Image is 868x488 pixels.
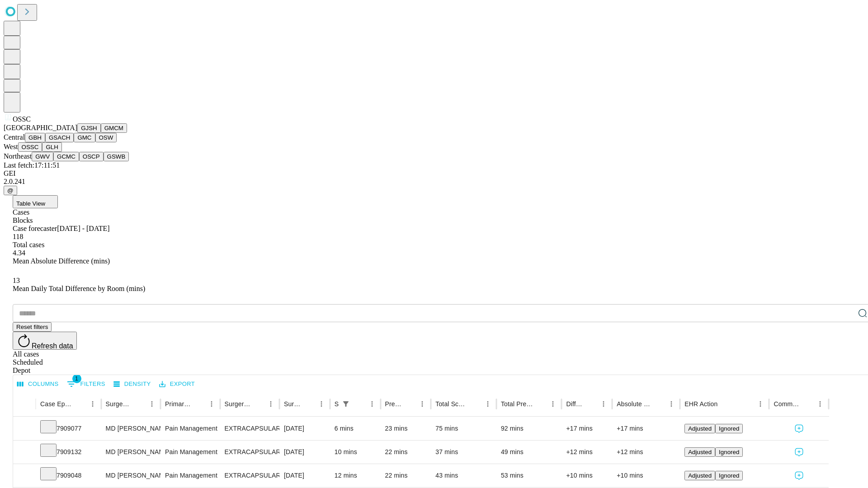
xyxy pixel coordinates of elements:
span: West [4,143,18,150]
button: Sort [801,398,814,410]
span: Table View [16,200,45,207]
div: +12 mins [617,441,675,464]
span: Last fetch: 17:11:51 [4,161,60,169]
span: Central [4,133,25,141]
button: Sort [585,398,597,410]
button: Sort [252,398,264,410]
div: Surgery Date [284,400,302,408]
button: GLH [42,142,61,152]
button: Refresh data [13,332,77,350]
span: [DATE] - [DATE] [57,225,109,232]
button: Sort [469,398,481,410]
button: Menu [264,398,277,410]
button: Menu [597,398,610,410]
button: Expand [18,421,31,437]
button: Menu [366,398,378,410]
button: OSSC [18,142,42,152]
div: [DATE] [284,441,325,464]
div: Case Epic Id [40,400,73,408]
span: Case forecaster [13,225,57,232]
button: Menu [86,398,99,410]
button: Show filters [340,398,352,410]
div: 2.0.241 [4,178,864,186]
button: GBH [25,133,45,142]
button: Expand [18,468,31,484]
div: +17 mins [617,417,675,440]
span: 1 [72,374,81,383]
div: MD [PERSON_NAME] [PERSON_NAME] Md [106,417,156,440]
span: Ignored [719,449,739,455]
div: 22 mins [385,441,427,464]
div: MD [PERSON_NAME] [PERSON_NAME] Md [106,441,156,464]
button: OSW [95,133,117,142]
button: Adjusted [684,424,715,433]
div: +10 mins [617,464,675,487]
div: +17 mins [566,417,608,440]
div: 7909048 [40,464,97,487]
button: Export [157,377,197,391]
div: Predicted In Room Duration [385,400,403,408]
button: Table View [13,195,58,208]
span: Total cases [13,241,44,249]
span: Adjusted [688,449,712,455]
button: Menu [416,398,429,410]
button: GJSH [77,123,101,133]
button: Sort [534,398,547,410]
div: 6 mins [335,417,376,440]
div: 49 mins [501,441,557,464]
span: OSSC [13,115,31,123]
div: 23 mins [385,417,427,440]
span: [GEOGRAPHIC_DATA] [4,124,77,131]
button: Adjusted [684,447,715,457]
button: Sort [403,398,416,410]
button: Reset filters [13,322,52,332]
button: GCMC [53,152,79,161]
div: EXTRACAPSULAR CATARACT REMOVAL WITH [MEDICAL_DATA] [225,417,275,440]
button: Ignored [715,447,743,457]
button: Menu [481,398,494,410]
div: Difference [566,400,584,408]
button: Sort [133,398,146,410]
div: 75 mins [435,417,492,440]
div: Primary Service [165,400,191,408]
button: GMC [74,133,95,142]
div: +12 mins [566,441,608,464]
span: Adjusted [688,472,712,479]
span: Mean Absolute Difference (mins) [13,257,110,265]
div: Absolute Difference [617,400,651,408]
span: Refresh data [32,342,73,350]
div: 7909077 [40,417,97,440]
button: Menu [547,398,559,410]
span: Reset filters [16,324,48,330]
div: [DATE] [284,464,325,487]
div: Surgeon Name [106,400,132,408]
button: Sort [74,398,86,410]
span: Ignored [719,425,739,432]
span: 13 [13,277,20,284]
div: Comments [774,400,800,408]
button: Select columns [15,377,61,391]
div: GEI [4,169,864,178]
div: EHR Action [684,400,717,408]
button: Sort [652,398,665,410]
button: Menu [205,398,218,410]
button: Menu [146,398,158,410]
button: Show filters [65,377,108,391]
div: Total Predicted Duration [501,400,533,408]
button: Density [111,377,153,391]
div: 92 mins [501,417,557,440]
button: GSACH [45,133,74,142]
div: EXTRACAPSULAR CATARACT REMOVAL WITH [MEDICAL_DATA] [225,441,275,464]
div: MD [PERSON_NAME] [PERSON_NAME] Md [106,464,156,487]
button: Expand [18,445,31,460]
button: Menu [315,398,328,410]
button: Sort [302,398,315,410]
button: Menu [814,398,826,410]
div: 12 mins [335,464,376,487]
div: Pain Management [165,417,215,440]
div: Pain Management [165,441,215,464]
div: 37 mins [435,441,492,464]
button: GMCM [101,123,127,133]
button: Ignored [715,471,743,480]
button: Menu [754,398,767,410]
